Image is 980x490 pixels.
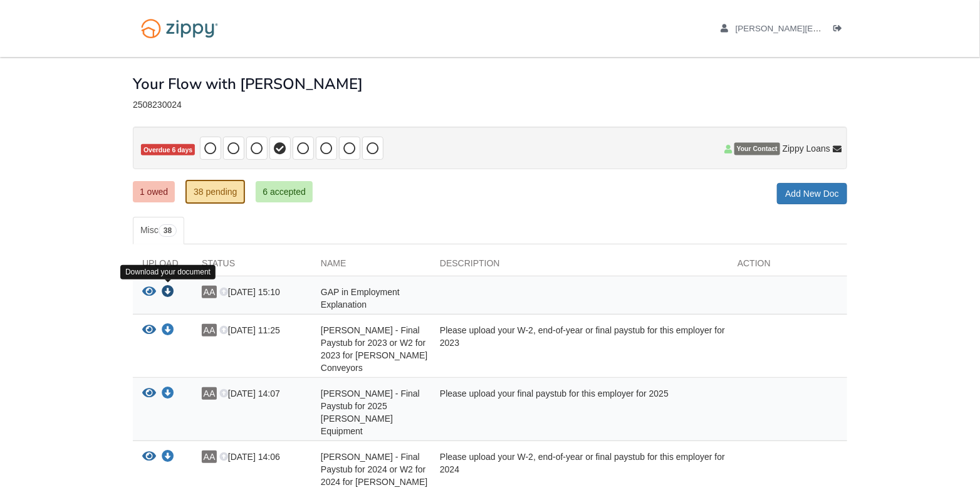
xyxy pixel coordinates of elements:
[430,387,728,437] div: Please upload your final paystub for this employer for 2025
[142,451,156,464] button: View Brian Anderson - Final Paystub for 2024 or W2 for 2024 for Kemper Equipment
[430,324,728,374] div: Please upload your W-2, end-of-year or final paystub for this employer for 2023
[736,24,949,33] span: aimee.1978@live.com
[734,143,780,155] span: Your Contact
[162,326,174,336] a: Download Brian Anderson - Final Paystub for 2023 or W2 for 2023 for Kafka Conveyors
[142,387,156,400] button: View Brian Anderson - Final Paystub for 2025 Kemper Equipment
[219,287,280,297] span: [DATE] 15:10
[783,143,830,155] span: Zippy Loans
[120,265,216,279] div: Download your document
[133,257,192,276] div: Upload
[721,24,949,36] a: edit profile
[185,180,245,204] a: 38 pending
[133,76,363,92] h1: Your Flow with [PERSON_NAME]
[162,389,174,399] a: Download Brian Anderson - Final Paystub for 2025 Kemper Equipment
[219,325,280,335] span: [DATE] 11:25
[311,257,430,276] div: Name
[219,452,280,462] span: [DATE] 14:06
[133,100,847,110] div: 2508230024
[162,452,174,462] a: Download Brian Anderson - Final Paystub for 2024 or W2 for 2024 for Kemper Equipment
[833,24,847,36] a: Log out
[430,257,728,276] div: Description
[192,257,311,276] div: Status
[321,325,427,373] span: [PERSON_NAME] - Final Paystub for 2023 or W2 for 2023 for [PERSON_NAME] Conveyors
[728,257,847,276] div: Action
[202,451,217,463] span: AA
[162,288,174,298] a: Download GAP in Employment Explanation
[133,217,184,244] a: Misc
[777,183,847,204] a: Add New Doc
[256,181,313,202] a: 6 accepted
[321,388,420,436] span: [PERSON_NAME] - Final Paystub for 2025 [PERSON_NAME] Equipment
[142,324,156,337] button: View Brian Anderson - Final Paystub for 2023 or W2 for 2023 for Kafka Conveyors
[202,324,217,336] span: AA
[133,13,226,44] img: Logo
[142,286,156,299] button: View GAP in Employment Explanation
[321,287,400,310] span: GAP in Employment Explanation
[219,388,280,399] span: [DATE] 14:07
[159,224,177,237] span: 38
[141,144,195,156] span: Overdue 6 days
[202,286,217,298] span: AA
[133,181,175,202] a: 1 owed
[202,387,217,400] span: AA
